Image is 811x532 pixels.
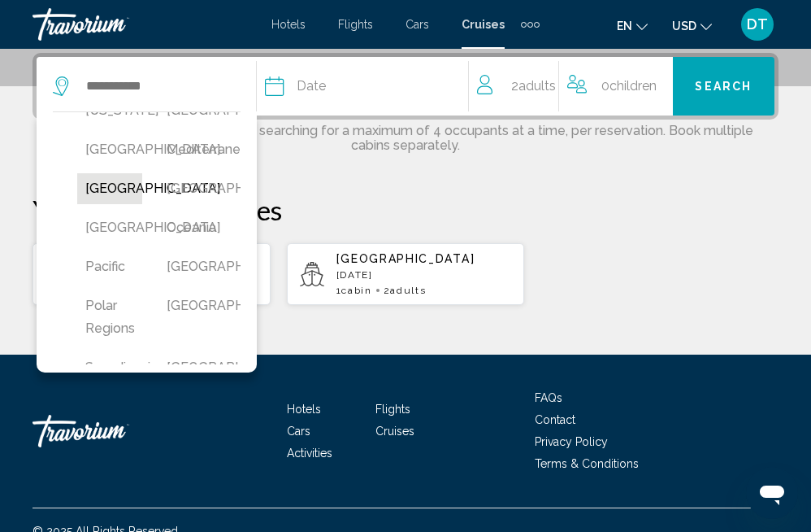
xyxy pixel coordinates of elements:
button: [GEOGRAPHIC_DATA][DATE]1cabin2Adults [287,242,525,306]
a: Privacy Policy [535,435,608,448]
button: Mediterranean [158,134,223,165]
button: Date [265,57,468,116]
button: [GEOGRAPHIC_DATA] [77,134,142,165]
a: Hotels [271,18,306,31]
p: [DATE] [336,269,512,281]
button: [GEOGRAPHIC_DATA] [158,251,223,282]
button: Change currency [672,14,712,37]
a: Activities [287,447,332,460]
button: User Menu [736,7,778,41]
a: FAQs [535,391,562,404]
button: [GEOGRAPHIC_DATA] [158,173,223,204]
iframe: Button to launch messaging window [746,467,798,519]
a: Travorium [33,8,255,41]
span: USD [672,20,696,33]
span: Adults [518,78,556,94]
a: Cars [405,18,429,31]
button: [GEOGRAPHIC_DATA] [158,290,223,321]
button: [GEOGRAPHIC_DATA] [77,212,142,243]
button: Travelers: 2 adults, 0 children [469,57,673,116]
span: 0 [601,75,657,98]
span: cabin [341,285,371,296]
a: Flights [338,18,373,31]
span: Date [297,75,326,98]
span: 2 [511,75,556,98]
span: Children [609,78,657,94]
a: Cars [287,425,310,438]
button: Scandinavia [77,352,142,383]
a: Flights [375,403,410,416]
a: Contact [535,413,575,426]
button: Pacific [77,251,142,282]
button: [GEOGRAPHIC_DATA][DATE]1cabin2Adults [33,242,271,306]
a: Terms & Conditions [535,457,639,470]
span: DT [747,16,768,33]
button: Extra navigation items [521,11,540,37]
button: Polar Regions [77,290,142,344]
button: [GEOGRAPHIC_DATA] [158,352,223,383]
span: Search [695,81,752,94]
button: Search [673,57,774,116]
a: Hotels [287,403,321,416]
span: 2 [384,285,427,296]
button: Oceania [158,212,223,243]
p: Your Recent Searches [33,194,778,226]
div: Search widget [37,57,774,116]
p: For best results, we recommend searching for a maximum of 4 occupants at a time, per reservation.... [33,120,778,153]
button: [GEOGRAPHIC_DATA] [77,173,142,204]
span: 1 [336,285,372,296]
span: [GEOGRAPHIC_DATA] [336,252,475,265]
a: Cruises [375,425,414,438]
a: Cruises [462,18,505,31]
button: Change language [617,14,648,37]
a: Travorium [33,407,195,456]
span: en [617,20,632,33]
span: Adults [390,285,426,296]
